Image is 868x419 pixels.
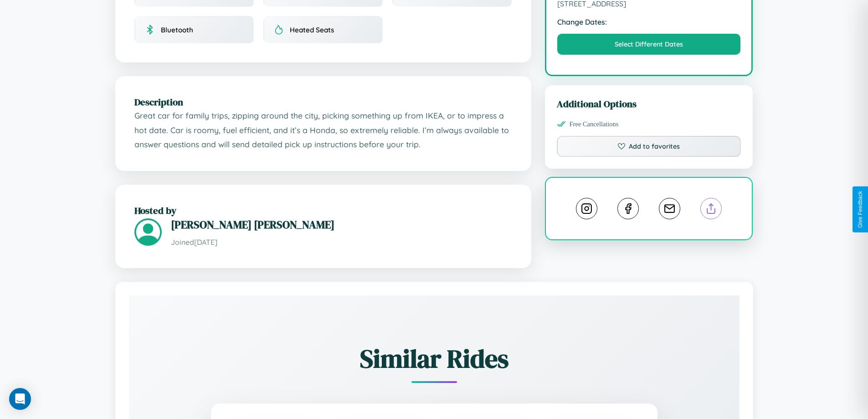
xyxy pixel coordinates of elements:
div: Give Feedback [857,191,863,228]
strong: Change Dates: [557,17,741,26]
span: Heated Seats [290,26,334,34]
h3: [PERSON_NAME] [PERSON_NAME] [171,217,512,232]
button: Select Different Dates [557,34,741,55]
h2: Hosted by [134,204,512,217]
h2: Similar Rides [161,341,708,376]
h2: Description [134,95,512,109]
button: Add to favorites [557,136,741,157]
p: Joined [DATE] [171,236,512,249]
span: Bluetooth [161,26,193,34]
h3: Additional Options [557,97,741,110]
p: Great car for family trips, zipping around the city, picking something up from IKEA, or to impres... [134,109,512,152]
span: Free Cancellations [570,120,619,128]
div: Open Intercom Messenger [9,388,31,410]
